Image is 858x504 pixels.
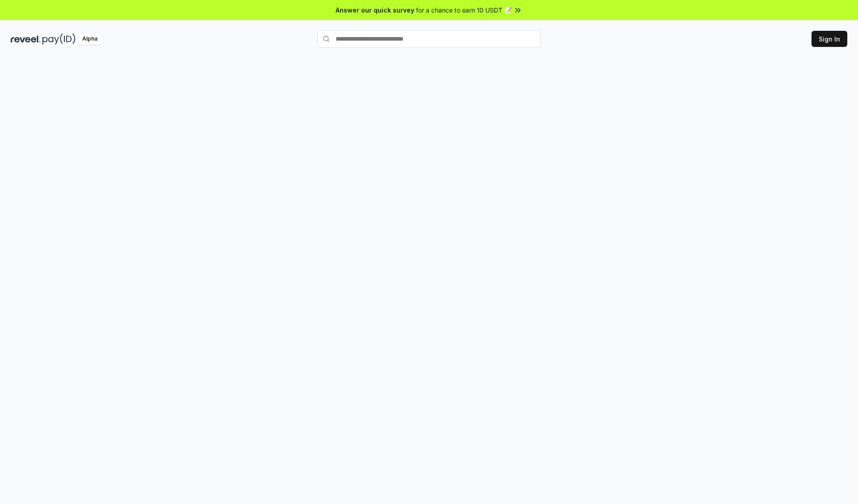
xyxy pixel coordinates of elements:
span: for a chance to earn 10 USDT 📝 [416,5,512,15]
span: Answer our quick survey [336,5,414,15]
img: pay_id [42,33,76,45]
div: Alpha [77,33,102,45]
img: reveel_dark [11,33,41,45]
button: Sign In [812,31,847,47]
